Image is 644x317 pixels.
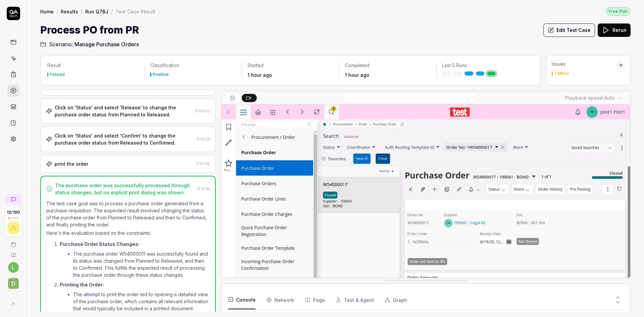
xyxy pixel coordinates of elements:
[40,40,139,48] a: Scenario:Manage Purchase Orders
[7,210,20,214] span: 12 / 100
[60,282,104,287] strong: Printing the Order:
[345,62,431,69] p: Completed
[197,187,210,191] time: 11:12:18
[552,61,616,67] div: Issues
[598,23,631,37] button: Rerun
[385,290,407,309] button: Graph
[73,250,210,278] li: The purchase order W54000011 was successfully found and its status was changed from Planned to Re...
[5,194,21,205] a: New conversation
[50,72,65,76] div: Passed
[606,7,631,16] button: Free Plan
[55,104,193,118] div: Click on 'Status' and select 'Release' to change the purchase order status from Planned to Released.
[3,273,24,290] button: D
[195,109,210,113] time: 11:09:52
[196,161,210,166] time: 11:10:59
[61,8,78,15] a: Results
[111,8,113,15] div: /
[543,23,595,37] button: Edit Test Case
[150,62,236,69] p: Classification
[81,8,83,15] div: /
[55,160,88,167] div: print the order
[74,40,139,48] span: Manage Purchase Orders
[46,229,210,236] p: Here's the evaluation based on the constraints:
[248,72,272,78] time: 1 hour ago
[46,200,210,228] p: The test case goal was to process a purchase order generated from a purchase requisition. The exp...
[8,262,19,273] button: l
[336,290,374,309] button: Test & Agent
[554,71,569,75] div: 7 Minor
[153,72,169,76] div: Positive
[47,62,139,69] p: Result
[228,290,256,309] button: Console
[442,62,528,69] p: Last 5 Runs
[40,8,54,15] a: Home
[3,247,24,258] a: Documentation
[55,182,195,196] div: The purchase order was successfully processed through status changes, but no explicit print dialo...
[85,8,108,15] a: Run Q7BJ
[40,22,139,38] h1: Process PO from PR
[266,290,294,309] button: Network
[56,8,58,15] div: /
[55,132,194,146] div: Click on 'Status' and select 'Confirm' to change the purchase order status from Released to Confi...
[248,62,334,69] p: Started
[48,40,73,48] span: Scenario:
[345,72,369,78] time: 1 hour ago
[197,137,210,142] time: 11:10:22
[8,278,19,289] span: D
[3,236,24,247] a: Book a call with us
[115,8,155,15] div: Test Case Result
[60,241,140,247] strong: Purchase Order Status Changes:
[305,290,325,309] button: Page
[565,94,615,101] div: Playback speed:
